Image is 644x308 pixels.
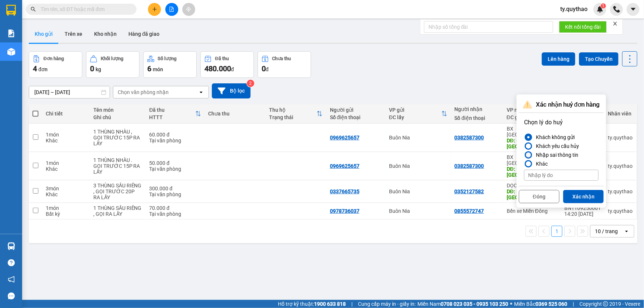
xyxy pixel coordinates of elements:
button: Đơn hàng4đơn [29,51,82,78]
span: ty.quythao [554,4,593,14]
span: caret-down [630,6,637,13]
div: Buôn Nia [389,188,447,194]
div: 0969625657 [330,163,359,169]
div: ĐC giao [507,114,551,120]
div: 1 THÙNG SẦU RIÊNG , GỌI RA LẤY [93,205,142,217]
button: Chưa thu0đ [258,51,311,78]
div: 1 THÙNG NHÀU , GỌI TRƯỚC 15P RA LẤY [93,129,142,146]
button: Bộ lọc [212,83,251,98]
div: VP nhận [507,107,551,113]
img: phone-icon [613,6,620,13]
div: 10 / trang [595,228,618,235]
div: BX [GEOGRAPHIC_DATA] [63,6,170,15]
div: Khác [46,166,86,172]
button: Kho nhận [88,25,123,43]
div: Số lượng [158,56,177,61]
div: 14:20 [DATE] [564,211,601,217]
div: Thu hộ [269,107,317,113]
div: 50.000 đ [149,160,201,166]
div: Người nhận [455,106,499,112]
span: close [613,21,618,26]
div: 0969625657 [330,135,359,141]
button: Lên hàng [542,52,575,66]
div: ty.quythao [608,208,633,214]
input: Select a date range. [29,86,110,98]
button: Xác nhận [563,190,604,203]
div: Chọn văn phòng nhận [118,89,169,96]
img: solution-icon [7,30,15,37]
div: DỌC ĐƯỜNG [507,183,557,188]
div: Khác [46,138,86,143]
input: Nhập lý do [524,170,599,181]
span: 480.000 [204,64,231,73]
div: Số điện thoại [455,115,499,121]
svg: open [624,228,630,234]
span: món [153,66,163,72]
sup: 1 [601,3,606,8]
div: ty.quythao [608,163,633,169]
div: 0978736037 [330,208,359,214]
strong: 1900 633 818 [314,301,346,307]
button: Kho gửi [29,25,59,43]
div: DĐ: N3 PHÚ HÒA [507,188,557,200]
button: 1 [551,226,562,237]
button: Khối lượng0kg [86,51,140,78]
sup: 2 [247,80,254,87]
span: 6 [147,64,151,73]
div: Số điện thoại [330,114,382,120]
span: Gửi: [6,7,18,15]
div: Khác [533,159,548,168]
span: Miền Nam [417,300,508,308]
span: Cung cấp máy in - giấy in: [358,300,416,308]
div: Tại văn phòng [149,191,201,197]
span: aim [186,7,191,12]
span: | [573,300,574,308]
span: Nhận: [63,7,81,15]
th: Toggle SortBy [503,104,561,124]
div: ty.quythao [608,188,633,194]
div: Tên món [93,107,142,113]
span: ⚪️ [510,302,512,305]
div: DĐ: BX TÂY NINH [507,138,557,149]
span: 0 [262,64,266,73]
div: Chi tiết [46,111,86,117]
div: ty.quythao [608,135,633,141]
img: warehouse-icon [7,242,15,250]
button: plus [148,3,161,16]
div: Tại văn phòng [149,166,201,172]
div: ĐC lấy [389,114,441,120]
div: Đã thu [215,56,229,61]
div: BN1109250001 [564,205,601,211]
span: copyright [603,301,608,307]
span: kg [96,66,101,72]
div: 0337665735 [330,188,359,194]
input: Nhập số tổng đài [424,21,553,33]
div: 0382587300 [63,15,170,25]
div: VP gửi [389,107,441,113]
img: warehouse-icon [7,48,15,56]
div: Buôn Nia [389,163,447,169]
div: Đã thu [149,107,195,113]
div: 3 món [46,186,86,191]
div: 70.000 đ [149,205,201,211]
th: Toggle SortBy [265,104,326,124]
div: HTTT [149,114,195,120]
div: Ghi chú [93,114,142,120]
div: 0382587300 [455,163,484,169]
button: aim [182,3,195,16]
div: Bất kỳ [46,211,86,217]
div: 300.000 đ [149,186,201,191]
div: 1 món [46,205,86,211]
div: Buôn Nia [389,208,447,214]
div: 60.000 đ [149,132,201,138]
th: Toggle SortBy [385,104,451,124]
span: plus [152,7,157,12]
span: 1 [602,3,605,8]
div: 1 món [46,160,86,166]
div: 1 món [46,132,86,138]
div: Người gửi [330,107,382,113]
div: Tại văn phòng [149,211,201,217]
div: Buôn Nia [389,135,447,141]
button: Đóng [519,190,559,203]
button: Số lượng6món [143,51,197,78]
